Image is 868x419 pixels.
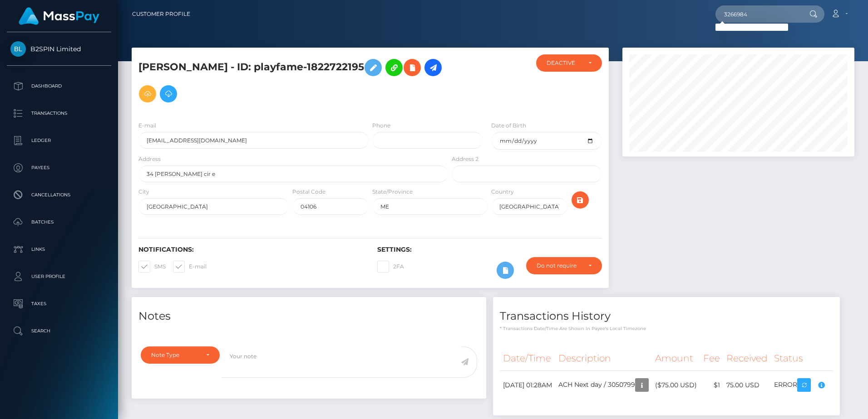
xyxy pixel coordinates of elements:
[10,188,108,202] p: Cancellations
[372,122,390,130] label: Phone
[10,41,26,57] img: B2SPIN Limited
[652,371,700,400] td: ($75.00 USD)
[700,371,723,400] td: $1
[7,292,111,315] a: Taxes
[10,324,108,338] p: Search
[10,297,108,311] p: Taxes
[138,188,149,196] label: City
[7,265,111,288] a: User Profile
[555,371,652,400] td: ACH Next day / 3050799
[138,155,161,163] label: Address
[7,45,111,53] span: B2SPIN Limited
[7,102,111,125] a: Transactions
[141,346,220,364] button: Note Type
[424,59,442,76] a: Initiate Payout
[173,261,207,273] label: E-mail
[537,262,581,269] div: Do not require
[10,107,108,120] p: Transactions
[138,54,443,107] h5: [PERSON_NAME] - ID: playfame-1822722195
[555,346,652,371] th: Description
[10,215,108,229] p: Batches
[700,346,723,371] th: Fee
[723,346,771,371] th: Received
[10,270,108,283] p: User Profile
[7,75,111,97] a: Dashboard
[292,188,325,196] label: Postal Code
[771,371,833,400] td: ERROR
[7,184,111,206] a: Cancellations
[7,238,111,261] a: Links
[10,161,108,175] p: Payees
[500,346,555,371] th: Date/Time
[19,7,99,25] img: MassPay Logo
[526,257,602,274] button: Do not require
[10,243,108,256] p: Links
[138,122,156,130] label: E-mail
[452,155,478,163] label: Address 2
[372,188,413,196] label: State/Province
[500,371,555,400] td: [DATE] 01:28AM
[138,261,166,273] label: SMS
[151,351,199,359] div: Note Type
[138,308,479,324] h4: Notes
[377,246,602,253] h6: Settings:
[723,371,771,400] td: 75.00 USD
[377,261,404,273] label: 2FA
[7,211,111,234] a: Batches
[132,5,190,24] a: Customer Profile
[536,54,602,72] button: DEACTIVE
[7,156,111,179] a: Payees
[500,325,833,332] p: * Transactions date/time are shown in payee's local timezone
[547,59,581,67] div: DEACTIVE
[500,308,833,324] h4: Transactions History
[491,122,526,130] label: Date of Birth
[10,134,108,147] p: Ledger
[10,79,108,93] p: Dashboard
[138,246,364,253] h6: Notifications:
[715,5,801,23] input: Search...
[652,346,700,371] th: Amount
[771,346,833,371] th: Status
[491,188,514,196] label: Country
[7,320,111,342] a: Search
[7,129,111,152] a: Ledger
